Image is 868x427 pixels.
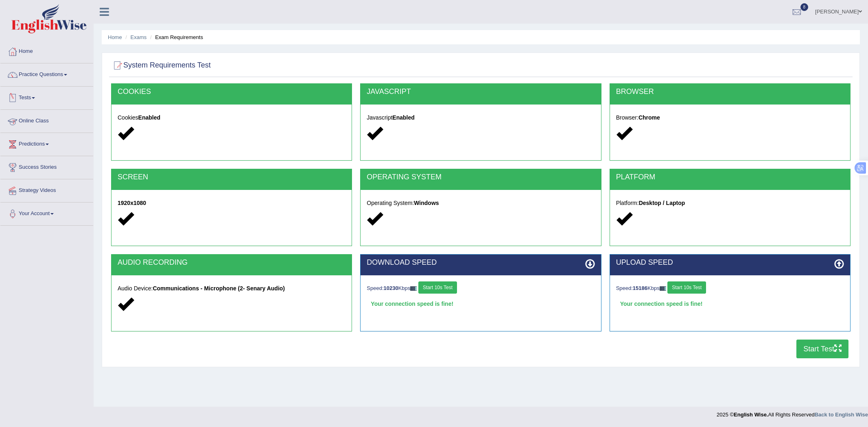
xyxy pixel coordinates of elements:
[0,63,93,84] a: Practice Questions
[367,88,595,96] h2: JAVASCRIPT
[118,259,345,267] h2: AUDIO RECORDING
[0,179,93,200] a: Strategy Videos
[717,407,868,418] div: 2025 © All Rights Reserved
[410,286,417,291] img: ajax-loader-fb-connection.gif
[616,88,844,96] h2: BROWSER
[118,285,345,292] h5: Audio Device:
[118,115,345,121] h5: Cookies
[367,200,595,206] h5: Operating System:
[800,3,809,11] span: 8
[0,156,93,176] a: Success Stories
[111,59,211,72] h2: System Requirements Test
[616,115,844,121] h5: Browser:
[0,203,93,223] a: Your Account
[639,200,685,206] strong: Desktop / Laptop
[118,88,345,96] h2: COOKIES
[367,115,595,121] h5: Javascript
[616,259,844,267] h2: UPLOAD SPEED
[138,114,160,121] strong: Enabled
[660,286,666,291] img: ajax-loader-fb-connection.gif
[0,133,93,153] a: Predictions
[367,298,595,310] div: Your connection speed is fine!
[796,340,848,358] button: Start Test
[414,200,439,206] strong: Windows
[734,412,768,418] strong: English Wise.
[616,281,844,296] div: Speed: Kbps
[0,87,93,107] a: Tests
[153,285,285,292] strong: Communications - Microphone (2- Senary Audio)
[384,285,398,291] strong: 10230
[616,200,844,206] h5: Platform:
[0,110,93,130] a: Online Class
[815,412,868,418] a: Back to English Wise
[633,285,647,291] strong: 15186
[131,34,147,40] a: Exams
[148,33,203,41] li: Exam Requirements
[118,173,345,181] h2: SCREEN
[616,173,844,181] h2: PLATFORM
[392,114,414,121] strong: Enabled
[418,281,457,294] button: Start 10s Test
[616,298,844,310] div: Your connection speed is fine!
[638,114,660,121] strong: Chrome
[108,34,122,40] a: Home
[367,281,595,296] div: Speed: Kbps
[667,281,706,294] button: Start 10s Test
[0,40,93,61] a: Home
[118,200,146,206] strong: 1920x1080
[367,173,595,181] h2: OPERATING SYSTEM
[367,259,595,267] h2: DOWNLOAD SPEED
